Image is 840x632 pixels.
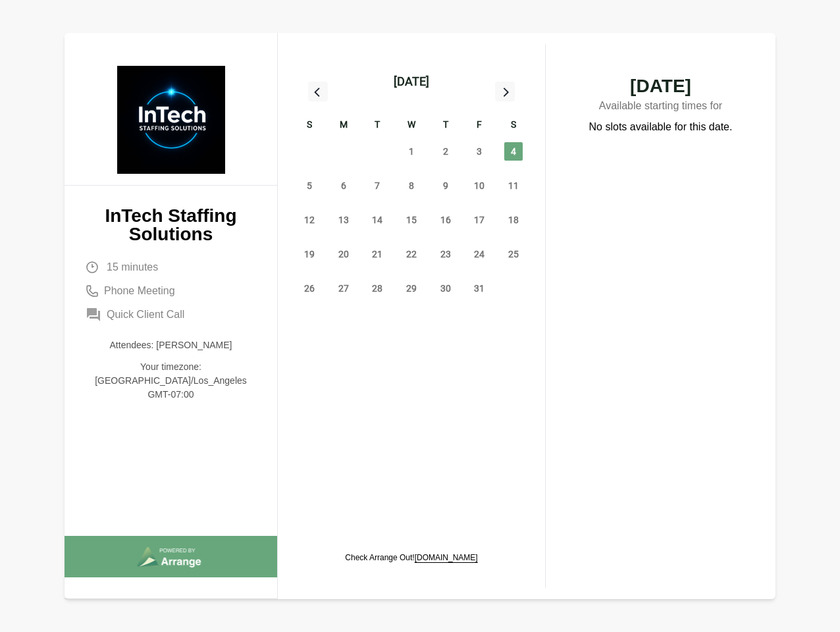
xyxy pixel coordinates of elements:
[368,176,386,195] span: Tuesday, October 7, 2025
[504,211,523,229] span: Saturday, October 18, 2025
[436,279,455,298] span: Thursday, October 30, 2025
[107,307,184,323] span: Quick Client Call
[86,338,256,352] p: Attendees: [PERSON_NAME]
[345,552,477,563] p: Check Arrange Out!
[470,142,488,161] span: Friday, October 3, 2025
[86,207,256,244] p: InTech Staffing Solutions
[300,245,319,263] span: Sunday, October 19, 2025
[504,142,523,161] span: Saturday, October 4, 2025
[436,245,455,263] span: Thursday, October 23, 2025
[429,117,463,134] div: T
[368,211,386,229] span: Tuesday, October 14, 2025
[504,245,523,263] span: Saturday, October 25, 2025
[292,117,327,134] div: S
[334,176,353,195] span: Monday, October 6, 2025
[300,211,319,229] span: Sunday, October 12, 2025
[86,360,256,402] p: Your timezone: [GEOGRAPHIC_DATA]/Los_Angeles GMT-07:00
[300,279,319,298] span: Sunday, October 26, 2025
[394,117,429,134] div: W
[402,142,421,161] span: Wednesday, October 1, 2025
[415,553,478,562] a: [DOMAIN_NAME]
[334,211,353,229] span: Monday, October 13, 2025
[436,142,455,161] span: Thursday, October 2, 2025
[402,245,421,263] span: Wednesday, October 22, 2025
[436,211,455,229] span: Thursday, October 16, 2025
[402,279,421,298] span: Wednesday, October 29, 2025
[368,245,386,263] span: Tuesday, October 21, 2025
[334,245,353,263] span: Monday, October 20, 2025
[107,259,158,275] span: 15 minutes
[394,72,429,91] div: [DATE]
[504,176,523,195] span: Saturday, October 11, 2025
[360,117,394,134] div: T
[402,176,421,195] span: Wednesday, October 8, 2025
[470,211,488,229] span: Friday, October 17, 2025
[470,176,488,195] span: Friday, October 10, 2025
[572,95,749,119] p: Available starting times for
[300,176,319,195] span: Sunday, October 5, 2025
[470,279,488,298] span: Friday, October 31, 2025
[327,117,361,134] div: M
[104,283,175,299] span: Phone Meeting
[463,117,497,134] div: F
[572,77,749,95] span: [DATE]
[402,211,421,229] span: Wednesday, October 15, 2025
[334,279,353,298] span: Monday, October 27, 2025
[368,279,386,298] span: Tuesday, October 28, 2025
[496,117,531,134] div: S
[470,245,488,263] span: Friday, October 24, 2025
[436,176,455,195] span: Thursday, October 9, 2025
[589,119,733,135] p: No slots available for this date.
